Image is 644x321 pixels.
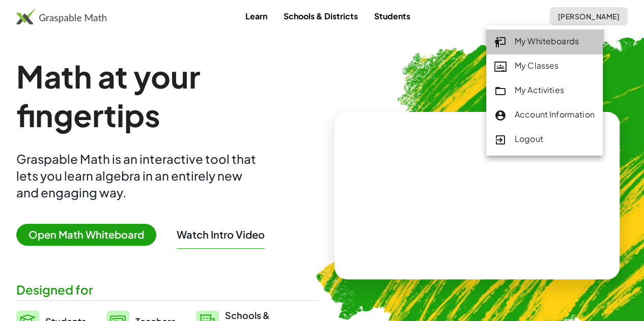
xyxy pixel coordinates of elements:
[549,7,628,25] button: [PERSON_NAME]
[16,224,156,246] span: Open Math Whiteboard
[486,30,603,54] a: My Whiteboards
[401,157,553,234] video: What is this? This is dynamic math notation. Dynamic math notation plays a central role in how Gr...
[16,57,318,134] h1: Math at your fingertips
[16,230,164,241] a: Open Math Whiteboard
[494,84,595,97] div: My Activities
[16,151,261,201] div: Graspable Math is an interactive tool that lets you learn algebra in an entirely new and engaging...
[486,54,603,78] a: My Classes
[494,108,595,122] div: Account Information
[494,35,595,48] div: My Whiteboards
[275,7,366,25] a: Schools & Districts
[557,12,620,21] span: [PERSON_NAME]
[366,7,418,25] a: Students
[237,7,275,25] a: Learn
[486,78,603,103] a: My Activities
[16,281,318,298] div: Designed for
[494,60,595,73] div: My Classes
[494,133,595,146] div: Logout
[177,228,265,241] button: Watch Intro Video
